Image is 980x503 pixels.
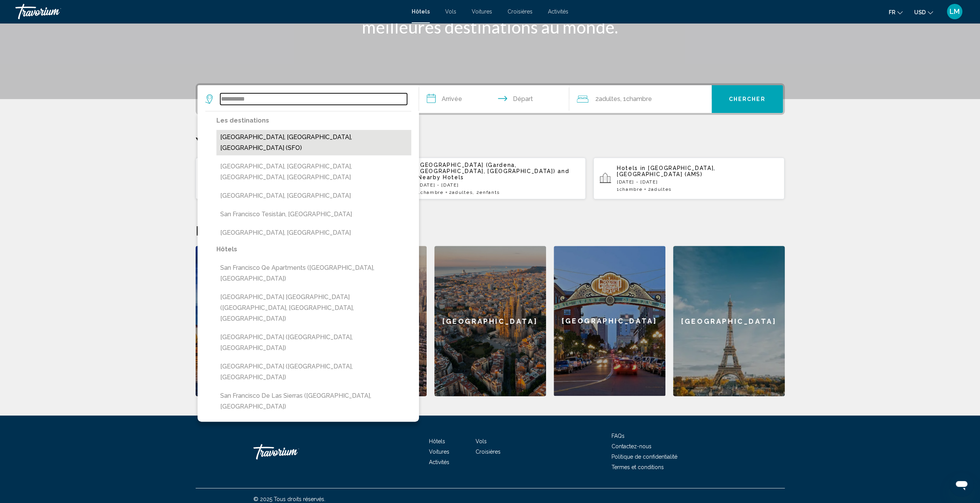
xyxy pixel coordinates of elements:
[472,190,500,195] span: , 2
[593,157,785,200] button: Hotels in [GEOGRAPHIC_DATA], [GEOGRAPHIC_DATA] (AMS)[DATE] - [DATE]1Chambre2Adultes
[196,246,307,396] a: [GEOGRAPHIC_DATA]
[914,7,933,18] button: Change currency
[729,96,766,103] span: Chercher
[216,115,411,126] p: Les destinations
[216,359,411,385] button: [GEOGRAPHIC_DATA] ([GEOGRAPHIC_DATA], [GEOGRAPHIC_DATA])
[216,244,411,255] p: Hôtels
[508,8,533,15] a: Croisières
[445,8,456,15] a: Vols
[418,182,580,188] p: [DATE] - [DATE]
[196,157,387,200] button: Hotels in [GEOGRAPHIC_DATA], [GEOGRAPHIC_DATA], [GEOGRAPHIC_DATA] (LAX)[DATE] - [DATE]1Chambre2Ad...
[554,246,665,396] a: [GEOGRAPHIC_DATA]
[394,157,586,200] button: [GEOGRAPHIC_DATA] (Gardena, [GEOGRAPHIC_DATA], [GEOGRAPHIC_DATA]) and Nearby Hotels[DATE] - [DATE...
[617,165,646,171] span: Hotels in
[611,454,677,460] a: Politique de confidentialité
[617,165,715,177] span: [GEOGRAPHIC_DATA], [GEOGRAPHIC_DATA] (AMS)
[196,223,785,238] h2: Destinations en vedette
[216,159,411,185] button: [GEOGRAPHIC_DATA], [GEOGRAPHIC_DATA], [GEOGRAPHIC_DATA], [GEOGRAPHIC_DATA]
[429,438,445,444] a: Hôtels
[419,85,569,113] button: Check in and out dates
[412,8,430,15] a: Hôtels
[599,95,620,103] span: Adultes
[595,94,620,104] span: 2
[476,449,501,455] a: Croisières
[673,246,785,396] a: [GEOGRAPHIC_DATA]
[216,389,411,414] button: San Francisco De Las Sierras ([GEOGRAPHIC_DATA], [GEOGRAPHIC_DATA])
[611,464,664,470] a: Termes et conditions
[617,187,642,192] span: 1
[452,190,472,195] span: Adultes
[648,187,671,192] span: 2
[620,94,652,104] span: , 1
[889,9,895,15] span: fr
[554,246,665,396] div: [GEOGRAPHIC_DATA]
[611,443,652,449] a: Contactez-nous
[949,472,974,497] iframe: Bouton de lancement de la fenêtre de messagerie
[429,449,449,455] a: Voitures
[889,7,903,18] button: Change language
[15,4,404,19] a: Travorium
[418,162,555,174] span: [GEOGRAPHIC_DATA] (Gardena, [GEOGRAPHIC_DATA], [GEOGRAPHIC_DATA])
[569,85,712,113] button: Travelers: 2 adults, 0 children
[914,9,926,15] span: USD
[216,225,411,240] button: [GEOGRAPHIC_DATA], [GEOGRAPHIC_DATA]
[216,130,411,155] button: [GEOGRAPHIC_DATA], [GEOGRAPHIC_DATA], [GEOGRAPHIC_DATA] (SFO)
[651,187,672,192] span: Adultes
[626,95,652,103] span: Chambre
[429,459,449,465] a: Activités
[476,438,487,444] a: Vols
[479,190,500,195] span: Enfants
[472,8,492,15] a: Voitures
[420,190,444,195] span: Chambre
[620,187,643,192] span: Chambre
[418,190,443,195] span: 1
[196,134,785,150] p: Your Recent Searches
[198,85,783,113] div: Search widget
[253,440,330,463] a: Travorium
[945,3,965,20] button: User Menu
[449,190,472,195] span: 2
[950,8,960,15] span: LM
[434,246,546,396] a: [GEOGRAPHIC_DATA]
[611,433,625,439] a: FAQs
[216,261,411,286] button: San Francisco Qe Apartments ([GEOGRAPHIC_DATA], [GEOGRAPHIC_DATA])
[216,207,411,222] button: San Francisco Tesistán, [GEOGRAPHIC_DATA]
[253,496,325,502] span: © 2025 Tous droits réservés.
[216,188,411,203] button: [GEOGRAPHIC_DATA], [GEOGRAPHIC_DATA]
[617,179,779,185] p: [DATE] - [DATE]
[216,330,411,355] button: [GEOGRAPHIC_DATA] ([GEOGRAPHIC_DATA], [GEOGRAPHIC_DATA])
[712,85,783,113] button: Chercher
[548,8,568,15] a: Activités
[216,290,411,326] button: [GEOGRAPHIC_DATA] [GEOGRAPHIC_DATA] ([GEOGRAPHIC_DATA], [GEOGRAPHIC_DATA], [GEOGRAPHIC_DATA])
